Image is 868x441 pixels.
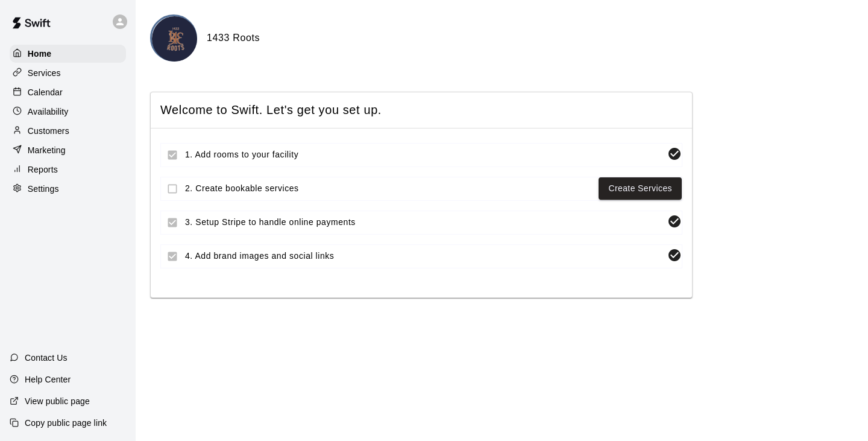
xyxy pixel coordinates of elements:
[25,395,90,407] p: View public page
[10,141,126,159] a: Marketing
[28,125,69,137] p: Customers
[10,83,126,101] a: Calendar
[10,122,126,140] a: Customers
[207,30,260,46] h6: 1433 Roots
[28,67,61,79] p: Services
[185,148,662,161] span: 1. Add rooms to your facility
[10,64,126,82] a: Services
[28,106,69,118] p: Availability
[10,180,126,198] a: Settings
[10,160,126,179] a: Reports
[185,216,662,229] span: 3. Setup Stripe to handle online payments
[10,103,126,121] a: Availability
[599,177,682,200] button: Create Services
[28,86,63,98] p: Calendar
[25,417,107,429] p: Copy public page link
[152,16,197,62] img: 1433 Roots logo
[608,181,672,196] a: Create Services
[185,182,594,195] span: 2. Create bookable services
[160,102,682,118] span: Welcome to Swift. Let's get you set up.
[28,163,58,176] p: Reports
[10,45,126,63] a: Home
[28,144,66,156] p: Marketing
[25,373,71,385] p: Help Center
[25,352,68,364] p: Contact Us
[28,183,59,195] p: Settings
[185,250,662,262] span: 4. Add brand images and social links
[28,48,52,60] p: Home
